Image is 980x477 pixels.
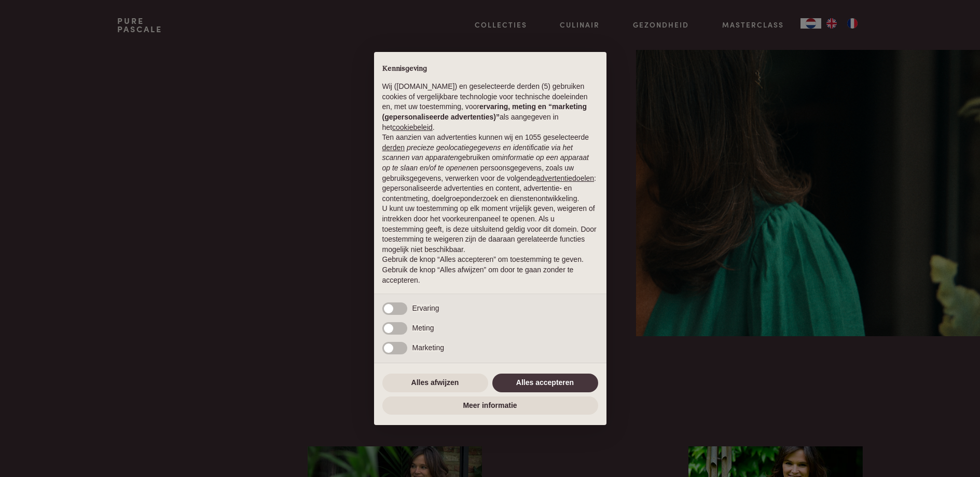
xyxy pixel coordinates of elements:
[536,174,594,184] button: advertentiedoelen
[382,374,488,392] button: Alles afwijzen
[382,396,598,415] button: Meer informatie
[382,82,598,132] p: Wij ([DOMAIN_NAME]) en geselecteerde derden (5) gebruiken cookies of vergelijkbare technologie vo...
[382,255,598,285] p: Gebruik de knop “Alles accepteren” om toestemming te geven. Gebruik de knop “Alles afwijzen” om d...
[412,324,434,332] span: Meting
[382,64,598,74] h2: Kennisgeving
[412,304,439,312] span: Ervaring
[392,123,433,131] a: cookiebeleid
[492,374,598,392] button: Alles accepteren
[382,204,598,255] p: U kunt uw toestemming op elk moment vrijelijk geven, weigeren of intrekken door het voorkeurenpan...
[382,143,573,162] em: precieze geolocatiegegevens en identificatie via het scannen van apparaten
[382,153,589,172] em: informatie op een apparaat op te slaan en/of te openen
[382,102,587,121] strong: ervaring, meting en “marketing (gepersonaliseerde advertenties)”
[382,132,598,204] p: Ten aanzien van advertenties kunnen wij en 1055 geselecteerde gebruiken om en persoonsgegevens, z...
[412,343,444,352] span: Marketing
[382,143,405,153] button: derden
